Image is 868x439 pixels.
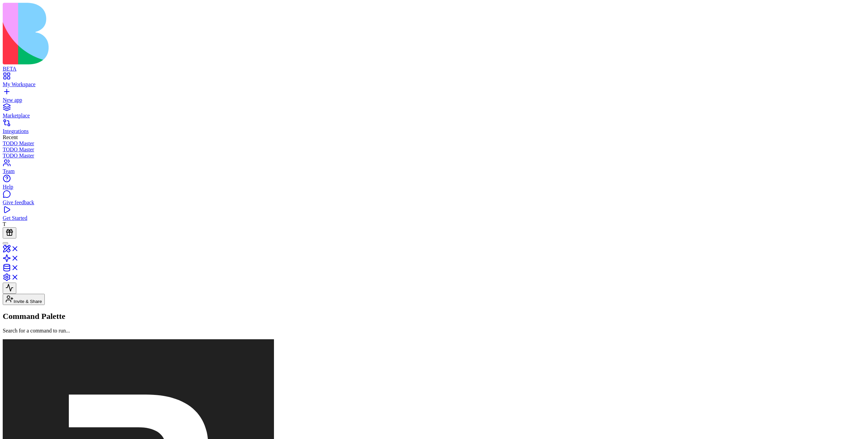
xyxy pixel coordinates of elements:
[3,66,865,72] div: BETA
[3,113,865,119] div: Marketplace
[3,153,865,159] a: TODO Master
[3,209,865,221] a: Get Started
[3,147,865,153] a: TODO Master
[3,221,6,227] span: T
[3,162,865,174] a: Team
[3,91,865,103] a: New app
[3,107,865,119] a: Marketplace
[3,97,865,103] div: New app
[3,184,865,190] div: Help
[3,312,865,321] h2: Command Palette
[3,199,865,206] div: Give feedback
[3,328,865,334] p: Search for a command to run...
[3,122,865,134] a: Integrations
[3,134,18,140] span: Recent
[3,168,865,174] div: Team
[3,75,865,88] a: My Workspace
[3,193,865,206] a: Give feedback
[3,3,275,64] img: logo
[3,128,865,134] div: Integrations
[3,215,865,221] div: Get Started
[3,60,865,72] a: BETA
[3,178,865,190] a: Help
[3,294,45,305] button: Invite & Share
[3,140,865,147] a: TODO Master
[3,81,865,88] div: My Workspace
